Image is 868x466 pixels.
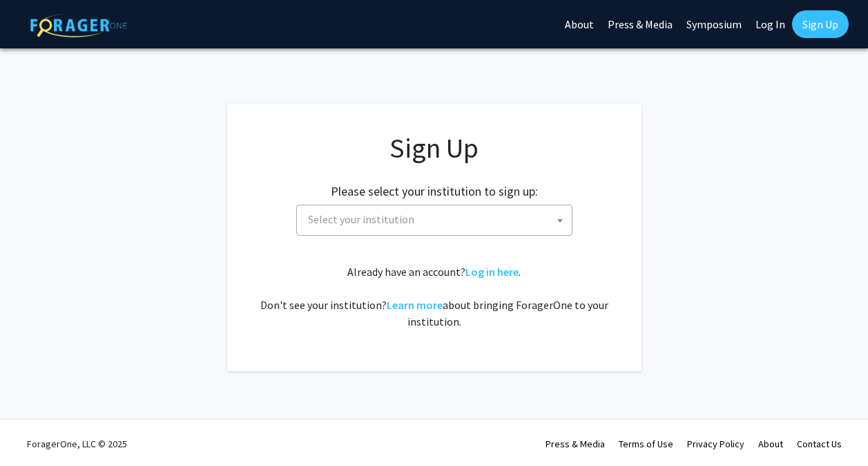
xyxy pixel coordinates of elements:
[797,438,842,450] a: Contact Us
[792,10,849,38] a: Sign Up
[255,131,614,165] h1: Sign Up
[308,212,414,226] span: Select your institution
[296,205,572,236] span: Select your institution
[302,205,572,234] span: Select your institution
[758,438,783,450] a: About
[331,184,538,199] h2: Please select your institution to sign up:
[255,263,614,330] div: Already have an account? . Don't see your institution? about bringing ForagerOne to your institut...
[387,298,443,312] a: Learn more about bringing ForagerOne to your institution
[687,438,744,450] a: Privacy Policy
[30,13,127,37] img: ForagerOne Logo
[465,265,519,279] a: Log in here
[619,438,673,450] a: Terms of Use
[546,438,605,450] a: Press & Media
